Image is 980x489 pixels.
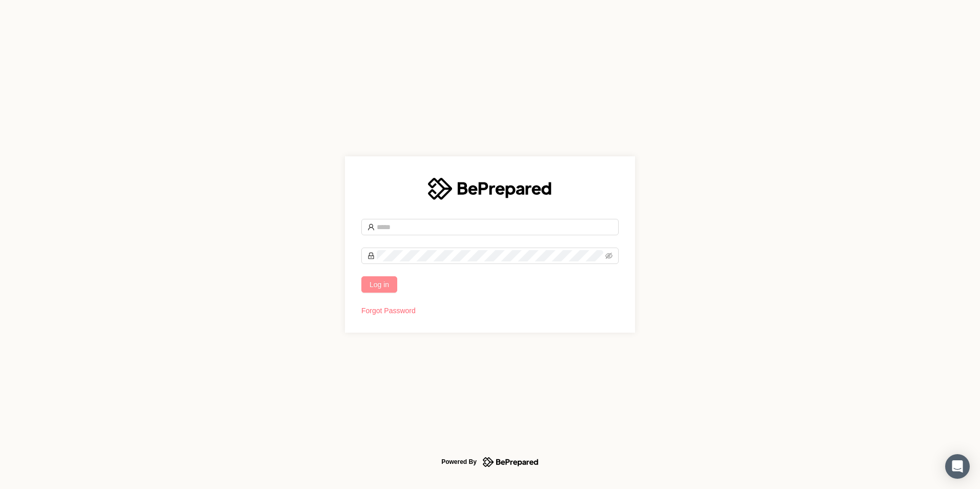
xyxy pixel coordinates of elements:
[367,223,375,231] span: user
[945,454,970,479] div: Open Intercom Messenger
[361,276,397,293] button: Log in
[370,279,389,290] span: Log in
[367,252,375,259] span: lock
[441,456,477,468] div: Powered By
[361,307,416,315] a: Forgot Password
[605,252,612,259] span: eye-invisible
